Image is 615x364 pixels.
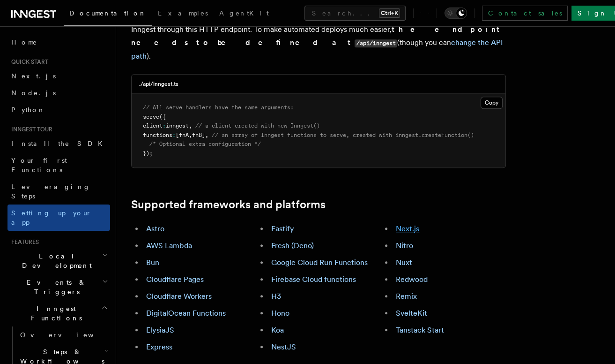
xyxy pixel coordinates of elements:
span: Your first Functions [11,157,67,174]
button: Local Development [7,248,110,274]
span: Inngest Functions [7,304,101,323]
a: Next.js [7,68,110,84]
p: Inngest provides a handler which adds an API endpoint to your router. You expose your functions t... [131,9,506,63]
span: AgentKit [219,9,269,17]
span: Install the SDK [11,140,108,147]
button: Copy [481,97,503,109]
a: Setting up your app [7,205,110,231]
span: }); [143,150,153,157]
a: Python [7,101,110,118]
span: Node.js [11,89,56,97]
h3: ./api/inngest.ts [139,80,178,88]
a: Examples [152,3,214,25]
a: Next.js [396,224,419,233]
span: Events & Triggers [7,278,102,296]
a: AWS Lambda [146,241,192,250]
a: Home [7,34,110,51]
a: Tanstack Start [396,326,444,334]
button: Search...Ctrl+K [304,6,406,21]
a: Remix [396,292,417,301]
span: Next.js [11,72,56,80]
button: Events & Triggers [7,274,110,300]
span: Quick start [7,58,48,66]
a: NestJS [271,342,296,351]
span: Setting up your app [11,209,92,226]
a: H3 [271,292,281,301]
a: Leveraging Steps [7,178,110,205]
span: [fnA [176,132,189,138]
a: Nitro [396,241,413,250]
a: Nuxt [396,258,412,267]
button: Toggle dark mode [445,8,467,19]
span: , [189,132,192,138]
span: Python [11,106,45,114]
a: Bun [146,258,159,267]
span: Inngest tour [7,126,52,133]
span: inngest [166,122,189,129]
span: , [189,122,192,129]
a: Node.js [7,84,110,101]
span: // an array of Inngest functions to serve, created with inngest.createFunction() [212,132,474,138]
span: fnB] [192,132,205,138]
span: Overview [20,331,117,339]
a: Koa [271,326,284,334]
a: AgentKit [214,3,274,25]
a: ElysiaJS [146,326,174,334]
span: // a client created with new Inngest() [195,122,320,129]
a: DigitalOcean Functions [146,309,226,318]
a: Redwood [396,275,428,284]
span: ({ [159,114,166,120]
a: Fresh (Deno) [271,241,314,250]
a: Cloudflare Workers [146,292,212,301]
span: Leveraging Steps [11,183,90,200]
a: Cloudflare Pages [146,275,204,284]
span: client [143,122,163,129]
span: functions [143,132,172,138]
a: SvelteKit [396,309,427,318]
span: Home [11,38,37,47]
a: Documentation [64,3,152,26]
a: Your first Functions [7,152,110,178]
span: : [163,122,166,129]
span: /* Optional extra configuration */ [149,141,261,147]
span: Documentation [69,9,147,17]
a: Astro [146,224,164,233]
a: Overview [16,326,110,343]
button: Inngest Functions [7,300,110,326]
span: Examples [158,9,208,17]
a: Supported frameworks and platforms [131,198,326,211]
span: serve [143,114,159,120]
span: Features [7,238,39,246]
span: // All serve handlers have the same arguments: [143,104,294,111]
a: Fastify [271,224,294,233]
a: Install the SDK [7,135,110,152]
a: Hono [271,309,289,318]
a: Google Cloud Run Functions [271,258,368,267]
span: Local Development [7,251,102,270]
kbd: Ctrl+K [379,8,400,18]
code: /api/inngest [355,39,397,47]
span: : [172,132,176,138]
a: Contact sales [482,6,568,21]
a: Firebase Cloud functions [271,275,356,284]
a: Express [146,342,172,351]
span: , [205,132,208,138]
